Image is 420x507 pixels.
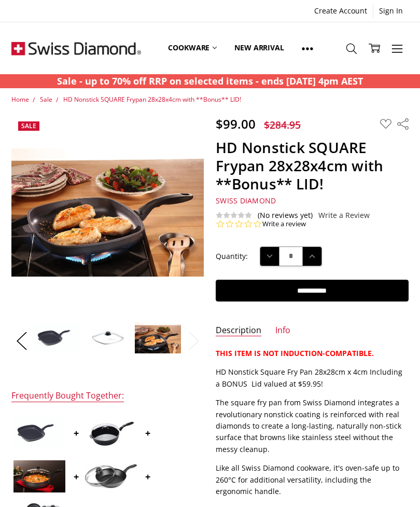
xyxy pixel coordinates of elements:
h1: HD Nonstick SQUARE Frypan 28x28x4cm with **Bonus** LID! [216,139,408,193]
p: HD Nonstick Square Fry Pan 28x28cm x 4cm Including a BONUS Lid valued at $59.95! [216,366,408,390]
div: Frequently Bought Together: [11,390,124,402]
a: Cookware [159,25,226,71]
a: New arrival [226,25,292,71]
a: Home [11,95,29,104]
strong: THIS ITEM IS NOT INDUCTION-COMPATIBLE. [216,348,374,358]
a: Sale [40,95,52,104]
span: Sale [21,121,36,130]
strong: Sale - up to 70% off RRP on selected items - ends [DATE] 4pm AEST [57,75,363,87]
p: The square fry pan from Swiss Diamond integrates a revolutionary nonstick coating is reinforced w... [216,397,408,455]
a: Sign In [373,4,409,18]
a: Show All [293,25,322,72]
img: HD Nonstick SQUARE Frypan 28x28x4cm with **Bonus** LID! [84,322,131,354]
img: HD Nonstick DEEP Frypan Saute with glass vented lid 28cm x 7.5cm 4.2L [85,416,137,450]
img: HD Nonstick SQUARE Frypan 28x28x4cm with **Bonus** LID! [134,322,181,354]
span: $284.95 [264,118,301,132]
a: Write a Review [318,211,370,220]
img: HD Nonstick FryPan Saute Stir fry with LID 26cm x 5cm (19cm FLAT SOLID BASE) [85,464,137,488]
a: Description [216,325,261,337]
button: Next [184,325,204,357]
span: (No reviews yet) [258,211,313,220]
label: Quantity: [216,251,248,262]
a: Write a review [262,220,306,229]
p: Like all Swiss Diamond cookware, it's oven-safe up to 260°C for additional versatility, including... [216,462,408,497]
a: HD Nonstick SQUARE Frypan 28x28x4cm with **Bonus** LID! [63,95,241,104]
a: Create Account [309,4,373,18]
img: HD Nonstick SQUARE Frypan 28x28x4cm with **Bonus** LID! [34,323,81,352]
img: Nonstick INDUCTION HD Deep Frypan Saute Casserole with Glass lid 28cm X 7.5cm 4.2L [13,460,65,492]
img: HD Nonstick SQUARE Frypan 28x28cm x 4cm [13,417,65,449]
span: Swiss Diamond [216,196,276,205]
img: Free Shipping On Every Order [11,22,141,74]
button: Previous [11,325,32,357]
span: $99.00 [216,115,256,132]
a: Info [275,325,290,337]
